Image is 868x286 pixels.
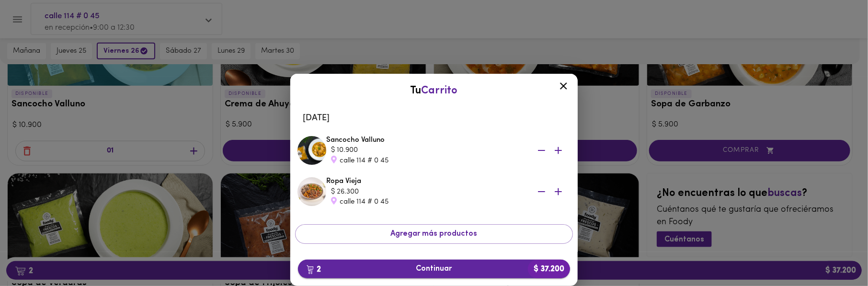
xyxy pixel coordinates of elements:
img: cart.png [307,265,314,275]
div: calle 114 # 0 45 [331,156,523,166]
img: Ropa Vieja [297,177,326,206]
div: calle 114 # 0 45 [331,197,523,207]
b: $ 37.200 [528,260,570,278]
span: Agregar más productos [303,229,565,239]
span: Carrito [422,85,458,96]
div: $ 26.300 [331,187,523,197]
li: [DATE] [295,107,573,130]
button: 2Continuar$ 37.200 [298,260,570,278]
span: Continuar [306,264,562,274]
div: Sancocho Valluno [326,135,571,166]
button: Vaciar el carrito [295,252,573,270]
div: $ 10.900 [331,145,523,155]
iframe: Messagebird Livechat Widget [812,230,858,276]
b: 2 [301,263,327,275]
img: Sancocho Valluno [297,136,326,165]
div: Tu [300,83,568,98]
div: Ropa Vieja [326,176,571,207]
button: Agregar más productos [295,224,573,244]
